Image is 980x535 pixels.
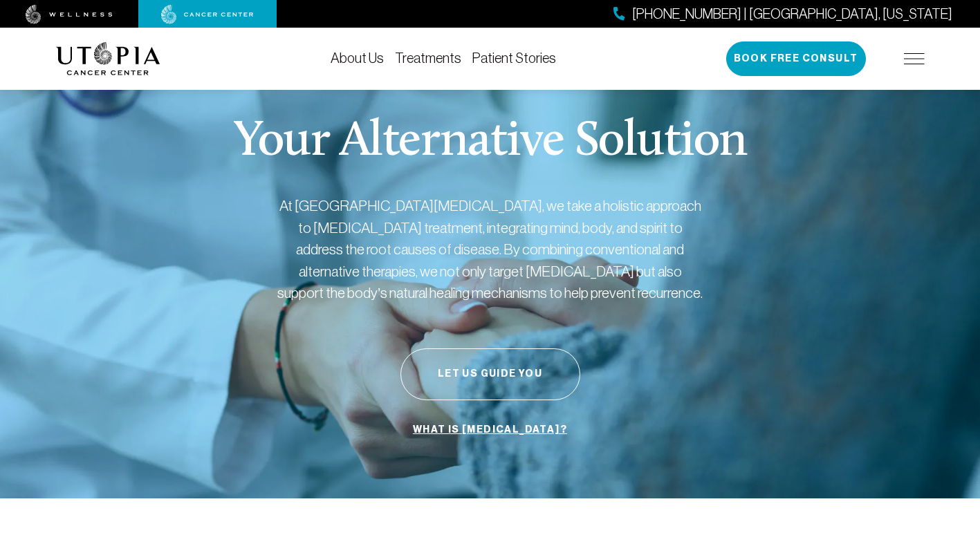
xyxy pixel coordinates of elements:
img: icon-hamburger [904,53,925,64]
p: At [GEOGRAPHIC_DATA][MEDICAL_DATA], we take a holistic approach to [MEDICAL_DATA] treatment, inte... [276,195,705,304]
a: [PHONE_NUMBER] | [GEOGRAPHIC_DATA], [US_STATE] [613,4,952,24]
img: cancer center [161,5,254,24]
a: What is [MEDICAL_DATA]? [409,417,571,443]
button: Book Free Consult [726,41,866,76]
a: About Us [331,50,384,66]
p: Your Alternative Solution [233,118,747,167]
a: Patient Stories [472,50,556,66]
a: Treatments [395,50,461,66]
img: logo [56,42,160,75]
img: wellness [26,5,113,24]
span: [PHONE_NUMBER] | [GEOGRAPHIC_DATA], [US_STATE] [632,4,952,24]
button: Let Us Guide You [400,348,580,400]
